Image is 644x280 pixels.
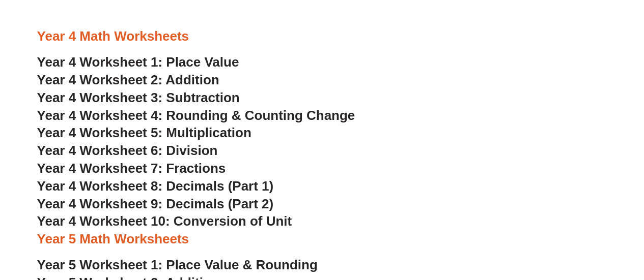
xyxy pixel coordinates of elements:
a: Year 4 Worksheet 4: Rounding & Counting Change [37,108,355,123]
a: Year 5 Worksheet 1: Place Value & Rounding [37,257,318,272]
a: Year 4 Worksheet 7: Fractions [37,161,226,176]
a: Year 4 Worksheet 10: Conversion of Unit [37,213,292,229]
a: Year 4 Worksheet 6: Division [37,143,218,158]
a: Year 4 Worksheet 8: Decimals (Part 1) [37,178,274,194]
a: Year 4 Worksheet 3: Subtraction [37,90,240,105]
iframe: Chat Widget [474,165,644,280]
a: Year 4 Worksheet 2: Addition [37,72,219,87]
h3: Year 4 Math Worksheets [37,28,607,45]
a: Year 4 Worksheet 1: Place Value [37,54,239,70]
a: Year 4 Worksheet 9: Decimals (Part 2) [37,196,274,211]
a: Year 4 Worksheet 5: Multiplication [37,125,251,140]
h3: Year 5 Math Worksheets [37,231,607,248]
